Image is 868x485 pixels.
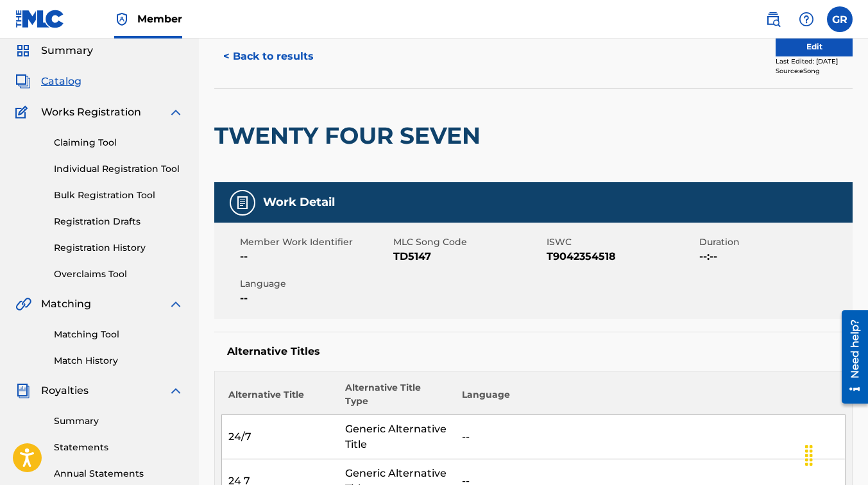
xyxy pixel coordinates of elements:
[827,6,853,32] div: User Menu
[765,12,781,27] img: search
[54,268,183,281] a: Overclaims Tool
[547,235,697,249] span: ISWC
[699,235,849,249] span: Duration
[15,43,31,58] img: Summary
[393,249,543,264] span: TD5147
[41,105,141,120] span: Works Registration
[41,383,89,398] span: Royalties
[547,249,697,264] span: T9042354518
[168,105,183,120] img: expand
[15,105,32,120] img: Works Registration
[455,381,846,415] th: Language
[41,296,91,312] span: Matching
[54,467,183,481] a: Annual Statements
[339,381,455,415] th: Alternative Title Type
[54,441,183,454] a: Statements
[214,121,487,150] h2: TWENTY FOUR SEVEN
[168,383,183,398] img: expand
[240,277,390,291] span: Language
[15,10,65,28] img: MLC Logo
[168,296,183,312] img: expand
[832,305,868,408] iframe: Resource Center
[222,381,339,415] th: Alternative Title
[54,136,183,149] a: Claiming Tool
[760,6,786,32] a: Public Search
[15,74,31,89] img: Catalog
[114,12,130,27] img: Top Rightsholder
[240,249,390,264] span: --
[804,423,868,485] iframe: Chat Widget
[799,12,814,27] img: help
[699,249,849,264] span: --:--
[54,189,183,202] a: Bulk Registration Tool
[15,74,81,89] a: CatalogCatalog
[222,415,339,459] td: 24/7
[54,162,183,176] a: Individual Registration Tool
[41,43,93,58] span: Summary
[15,383,31,398] img: Royalties
[263,195,335,210] h5: Work Detail
[41,74,81,89] span: Catalog
[776,56,853,66] div: Last Edited: [DATE]
[54,328,183,341] a: Matching Tool
[393,235,543,249] span: MLC Song Code
[455,415,846,459] td: --
[776,66,853,76] div: Source: eSong
[799,436,819,475] div: Drag
[214,40,323,72] button: < Back to results
[54,354,183,368] a: Match History
[137,12,182,26] span: Member
[240,235,390,249] span: Member Work Identifier
[240,291,390,306] span: --
[15,296,31,312] img: Matching
[15,43,93,58] a: SummarySummary
[776,37,853,56] button: Edit
[794,6,819,32] div: Help
[339,415,455,459] td: Generic Alternative Title
[54,215,183,228] a: Registration Drafts
[227,345,840,358] h5: Alternative Titles
[235,195,250,210] img: Work Detail
[54,414,183,428] a: Summary
[54,241,183,255] a: Registration History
